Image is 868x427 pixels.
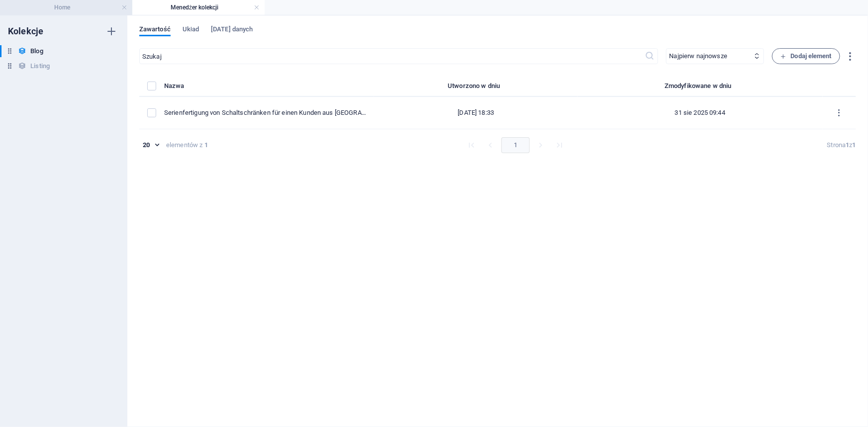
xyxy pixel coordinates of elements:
[164,80,374,97] th: Nazwa
[105,25,117,37] i: Utwórz nową kolekcję
[166,141,203,150] div: elementów z
[578,80,822,97] th: Zmodyfikowane w dniu
[827,141,856,150] div: Strona z
[211,23,253,37] span: [DATE] danych
[205,141,208,150] strong: 1
[374,80,578,97] th: Utworzono w dniu
[164,108,366,117] div: Serienfertigung von Schaltschränken für einen Kunden aus Leipzig
[30,45,43,57] h6: Blog
[139,80,856,129] table: items list
[132,2,265,13] h4: Menedżer kolekcji
[846,141,850,149] strong: 1
[8,25,43,37] h6: Kolekcje
[585,108,814,117] div: 31 sie 2025 09:44
[772,48,840,64] button: Dodaj element
[139,141,162,150] div: 20
[30,60,50,72] h6: Listing
[382,108,570,117] div: [DATE] 18:33
[139,48,645,64] input: Szukaj
[853,141,856,149] strong: 1
[501,137,530,153] button: page 1
[462,137,569,153] nav: pagination navigation
[780,50,832,62] span: Dodaj element
[139,23,171,37] span: Zawartość
[183,23,199,37] span: Układ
